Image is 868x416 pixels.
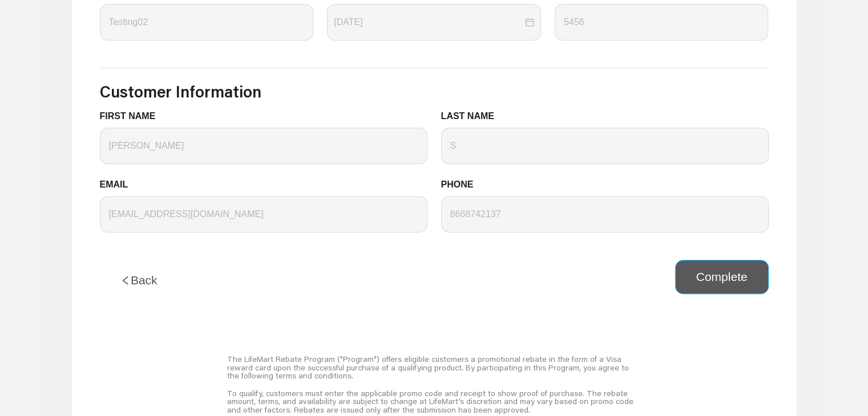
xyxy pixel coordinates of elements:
button: Complete [675,260,769,294]
input: PHONE [441,196,769,233]
label: EMAIL [100,178,137,191]
h3: Customer Information [100,82,769,101]
label: FIRST NAME [100,109,164,123]
input: EMAIL [100,196,427,233]
input: LAST NAME [441,128,769,164]
span: left [120,275,131,286]
label: LAST NAME [441,109,503,123]
button: leftBack [100,260,178,301]
input: FIRST NAME [100,128,427,164]
input: DATE OF SALE [334,15,523,29]
label: PHONE [441,178,482,191]
div: The LifeMart Rebate Program ("Program") offers eligible customers a promotional rebate in the for... [227,350,641,384]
